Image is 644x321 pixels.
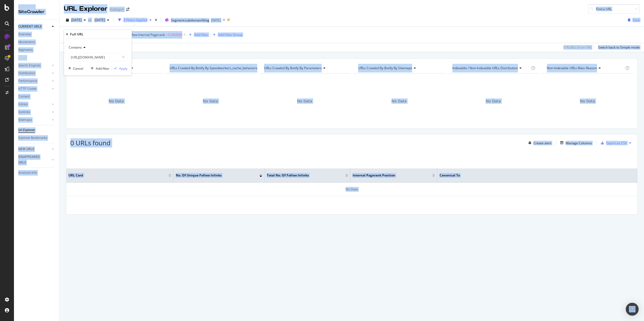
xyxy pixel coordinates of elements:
[606,141,627,145] div: Export as CSV
[18,32,56,37] a: Overview
[18,94,56,99] a: Content
[18,146,50,152] a: NEW URLS
[18,24,42,29] div: CURRENT URLS
[598,45,640,50] div: Switch back to Simple mode
[18,146,34,152] div: NEW URLS
[112,66,127,71] button: Apply
[109,7,124,12] div: Hubspot
[71,18,82,22] span: 2025 Aug. 5th
[18,127,56,133] a: Url Explorer
[267,173,337,178] span: Total No. of Follow Inlinks
[486,98,501,104] span: No Data
[599,139,627,147] button: Export as CSV
[18,127,35,133] div: Url Explorer
[92,18,105,22] span: 2025 Jul. 15th
[176,173,251,178] span: No. of Unique Follow Inlinks
[92,16,111,24] button: [DATE]
[626,16,640,24] button: Save
[69,45,82,50] span: Contains
[154,17,158,23] div: times
[18,109,30,115] div: Outlinks
[18,78,37,84] div: Performance
[632,18,640,22] div: Save
[18,55,26,61] div: Visits
[358,66,412,70] span: URLs Crawled By Botify By sitemaps
[18,4,55,9] div: Analytics
[68,173,167,178] span: URL Card
[166,32,167,37] span: >
[123,18,147,22] div: 2 Filters Applied
[18,32,31,37] div: Overview
[18,170,56,176] a: Analysis Info
[452,66,518,70] span: Indexable / Non-Indexable URLs distribution
[73,66,83,71] div: Cancel
[357,64,440,72] h4: URLs Crawled By Botify By sitemaps
[18,71,50,76] a: Distribution
[171,18,209,23] span: Segment: subdomain/blog
[596,43,640,52] button: Switch back to Simple mode
[264,66,322,70] span: URLs Crawled By Botify By parameters
[451,64,530,72] h4: Indexable / Non-Indexable URLs Distribution
[64,4,107,13] div: URL Explorer
[353,173,424,178] span: Internal Pagerank Position
[119,66,127,71] div: Apply
[66,183,637,196] div: No Data
[218,32,242,37] div: Add Filter Group
[126,8,129,11] div: arrow-right-arrow-left
[588,4,640,14] input: Find a URL
[18,9,55,15] div: SiteCrawler
[116,16,154,24] button: 2 Filters Applied
[70,138,111,147] span: 0 URLs found
[547,66,597,70] span: Non-Indexable URLs Main Reason
[18,154,50,165] a: DISAPPEARED URLS
[168,31,182,39] span: 0.000000
[18,86,36,92] div: HTTP Codes
[563,45,591,50] div: 0 % URLs ( 0 on 1M )
[18,55,32,61] a: Visits
[18,102,28,107] div: Inlinks
[18,94,30,99] div: Content
[18,135,47,141] div: Explorer Bookmarks
[70,32,83,36] div: Full URL
[109,98,124,104] span: No Data
[131,32,165,37] span: Raw Internal Pagerank
[18,47,56,53] a: Segments
[211,18,221,23] div: [DATE]
[533,141,551,145] div: Create alert
[297,98,312,104] span: No Data
[18,39,35,45] div: Movements
[391,98,407,104] span: No Data
[558,140,592,146] button: Manage Columns
[18,135,56,141] a: Explorer Bookmarks
[18,117,32,123] div: Sitemaps
[194,32,208,37] div: Add Filter
[526,139,551,147] button: Create alert
[18,71,35,76] div: Distribution
[18,39,56,45] a: Movements
[96,66,109,71] div: Add filter
[18,154,45,165] div: DISAPPEARED URLS
[18,86,50,92] a: HTTP Codes
[263,64,346,72] h4: URLs Crawled By Botify By parameters
[18,109,50,115] a: Outlinks
[169,64,265,72] h4: URLs Crawled By Botify By speedworkers_cache_behaviors
[18,78,50,84] a: Performance
[626,303,639,316] div: Open Intercom Messenger
[18,63,50,68] a: Search Engines
[18,24,50,29] a: CURRENT URLS
[440,173,627,178] span: Canonical To
[163,16,221,24] button: Segment:subdomain/blog[DATE]
[64,16,88,24] button: [DATE]
[89,66,109,71] button: Add filter
[18,117,50,123] a: Sitemaps
[203,98,218,104] span: No Data
[18,47,33,53] div: Segments
[566,141,592,145] div: Manage Columns
[187,32,208,38] button: Add Filter
[18,102,50,107] a: Inlinks
[211,32,242,38] button: Add Filter Group
[18,170,37,176] div: Analysis Info
[18,63,41,68] div: Search Engines
[580,98,595,104] span: No Data
[66,66,83,71] button: Cancel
